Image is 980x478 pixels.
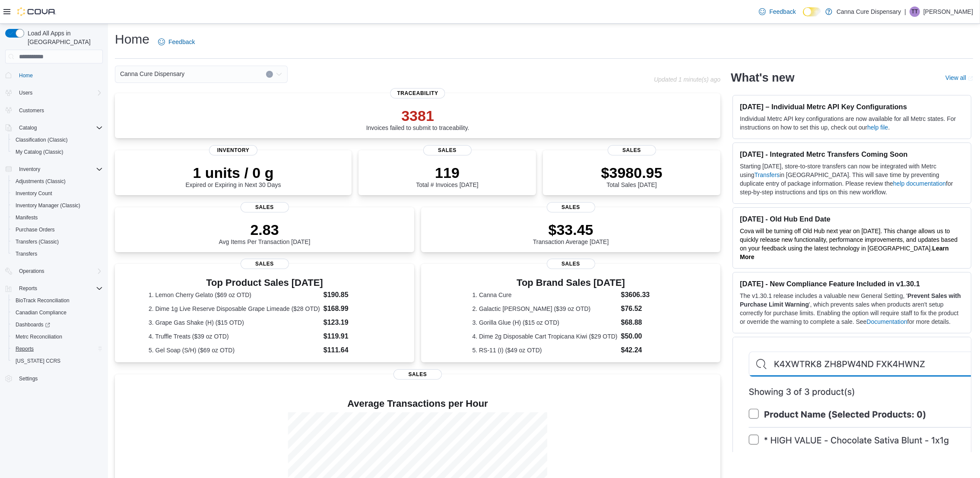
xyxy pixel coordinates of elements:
div: Total # Invoices [DATE] [416,164,478,188]
a: Dashboards [9,319,106,331]
dd: $76.52 [621,304,669,314]
div: Avg Items Per Transaction [DATE] [219,221,311,245]
a: View allExternal link [945,74,973,81]
span: Purchase Orders [12,225,103,235]
button: Clear input [266,71,273,78]
span: Feedback [168,38,195,46]
a: help documentation [893,180,946,187]
span: Users [16,88,103,98]
a: Canadian Compliance [12,307,70,318]
dt: 5. Gel Soap (S/H) ($69 oz OTD) [149,346,320,355]
span: BioTrack Reconciliation [16,297,70,304]
p: 1 units / 0 g [186,164,281,181]
dt: 1. Lemon Cherry Gelato ($69 oz OTD) [149,291,320,299]
dd: $50.00 [621,331,669,342]
span: Canadian Compliance [12,307,103,318]
button: Reports [16,283,41,294]
span: Load All Apps in [GEOGRAPHIC_DATA] [24,29,103,46]
button: BioTrack Reconciliation [9,294,106,307]
span: Reports [16,283,103,294]
button: Reports [9,343,106,355]
dt: 2. Galactic [PERSON_NAME] ($39 oz OTD) [473,304,618,313]
a: BioTrack Reconciliation [12,295,73,306]
span: Sales [241,202,289,212]
span: Sales [393,369,442,380]
a: Reports [12,344,37,354]
span: Sales [423,145,472,155]
span: Feedback [769,7,796,16]
span: Dashboards [16,321,50,328]
span: Home [19,72,33,79]
span: Sales [608,145,656,155]
dt: 3. Grape Gas Shake (H) ($15 OTD) [149,318,320,327]
span: Inventory [209,145,257,155]
span: Dashboards [12,320,103,330]
span: TT [912,6,918,17]
a: My Catalog (Classic) [12,147,67,157]
a: Transfers [755,171,780,178]
a: Documentation [867,318,907,325]
a: Customers [16,105,48,116]
p: 119 [416,164,478,181]
span: Transfers (Classic) [12,237,103,247]
a: [US_STATE] CCRS [12,356,64,366]
button: Catalog [2,122,106,134]
button: Adjustments (Classic) [9,175,106,187]
button: Manifests [9,212,106,224]
span: Transfers [16,250,37,257]
dd: $111.64 [323,345,381,355]
dd: $190.85 [323,290,381,300]
span: Canna Cure Dispensary [120,69,184,79]
a: help file [867,124,888,131]
dt: 5. RS-11 (I) ($49 oz OTD) [473,346,618,355]
span: Users [19,89,32,96]
span: Operations [19,268,44,275]
span: Inventory [19,166,40,173]
button: Classification (Classic) [9,134,106,146]
dd: $168.99 [323,304,381,314]
button: Reports [2,282,106,294]
span: Adjustments (Classic) [12,176,103,187]
dt: 3. Gorilla Glue (H) ($15 oz OTD) [473,318,618,327]
span: Reports [16,345,34,352]
a: Classification (Classic) [12,135,71,145]
div: Total Sales [DATE] [601,164,663,188]
p: $3980.95 [601,164,663,181]
input: Dark Mode [803,7,821,16]
p: 3381 [366,107,469,124]
span: Sales [547,202,595,212]
p: The v1.30.1 release includes a valuable new General Setting, ' ', which prevents sales when produ... [740,291,964,326]
span: Transfers (Classic) [16,238,59,245]
span: [US_STATE] CCRS [16,358,60,364]
dt: 4. Truffle Treats ($39 oz OTD) [149,332,320,341]
p: Starting [DATE], store-to-store transfers can now be integrated with Metrc using in [GEOGRAPHIC_D... [740,162,964,196]
span: BioTrack Reconciliation [12,295,103,306]
span: Manifests [16,214,38,221]
span: Inventory Count [12,188,103,199]
span: Inventory Manager (Classic) [12,200,103,211]
h3: [DATE] - Integrated Metrc Transfers Coming Soon [740,150,964,158]
button: Operations [2,265,106,277]
div: Tyrese Travis [910,6,920,17]
button: Operations [16,266,48,276]
span: Classification (Classic) [16,136,68,143]
p: Individual Metrc API key configurations are now available for all Metrc states. For instructions ... [740,114,964,132]
a: Feedback [755,3,799,20]
div: Expired or Expiring in Next 30 Days [186,164,281,188]
span: Sales [547,259,595,269]
span: Catalog [19,124,37,131]
a: Adjustments (Classic) [12,176,69,187]
button: Inventory Manager (Classic) [9,199,106,212]
button: Settings [2,372,106,385]
button: Inventory [2,163,106,175]
span: Metrc Reconciliation [16,333,62,340]
span: Traceability [390,88,445,98]
svg: External link [968,76,973,81]
span: Sales [241,259,289,269]
dt: 1. Canna Cure [473,291,618,299]
span: Washington CCRS [12,356,103,366]
a: Inventory Manager (Classic) [12,200,84,211]
h2: What's new [731,71,794,85]
a: Dashboards [12,320,54,330]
